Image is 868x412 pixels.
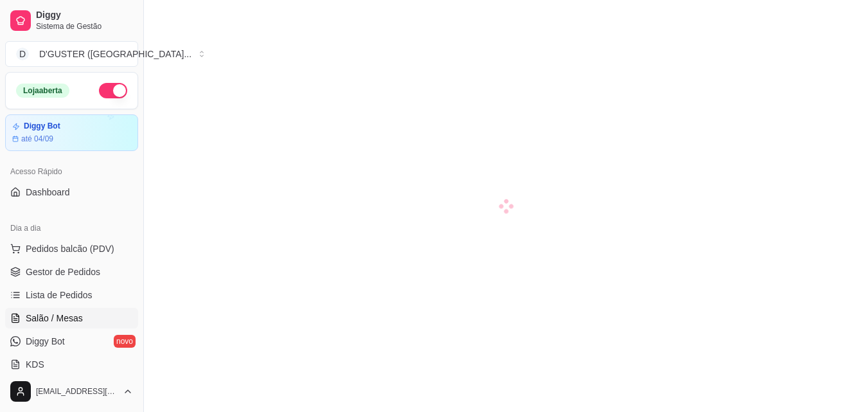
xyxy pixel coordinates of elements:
span: Dashboard [26,186,70,199]
button: Select a team [5,41,138,67]
a: Gestor de Pedidos [5,262,138,282]
span: Pedidos balcão (PDV) [26,242,114,255]
span: [EMAIL_ADDRESS][DOMAIN_NAME] [36,386,118,397]
a: Lista de Pedidos [5,285,138,305]
a: Diggy Botaté 04/09 [5,114,138,151]
span: Sistema de Gestão [36,21,133,31]
a: Dashboard [5,182,138,202]
a: DiggySistema de Gestão [5,5,138,36]
div: Loja aberta [16,84,69,98]
button: Pedidos balcão (PDV) [5,238,138,259]
span: Diggy Bot [26,335,65,348]
span: Lista de Pedidos [26,289,93,301]
article: Diggy Bot [24,121,60,131]
button: Alterar Status [99,83,127,98]
div: Dia a dia [5,218,138,238]
span: Salão / Mesas [26,312,83,325]
a: KDS [5,354,138,375]
span: Gestor de Pedidos [26,265,100,278]
button: [EMAIL_ADDRESS][DOMAIN_NAME] [5,376,138,407]
div: Acesso Rápido [5,161,138,182]
a: Diggy Botnovo [5,331,138,352]
div: D'GUSTER ([GEOGRAPHIC_DATA] ... [39,48,191,60]
article: até 04/09 [21,134,53,144]
span: Diggy [36,10,133,21]
a: Salão / Mesas [5,308,138,328]
span: D [16,48,29,60]
span: KDS [26,358,44,371]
